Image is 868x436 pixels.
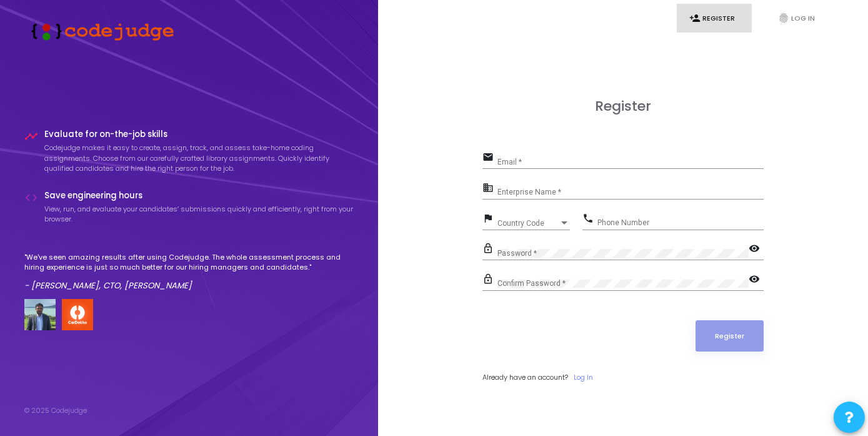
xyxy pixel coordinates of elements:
[44,204,354,225] p: View, run, and evaluate your candidates’ submissions quickly and efficiently, right from your bro...
[766,4,841,33] a: fingerprintLog In
[24,191,38,205] i: code
[749,273,764,288] mat-icon: visibility
[597,218,764,227] input: Phone Number
[24,280,192,292] em: - [PERSON_NAME], CTO, [PERSON_NAME]
[24,252,354,273] p: "We've seen amazing results after using Codejudge. The whole assessment process and hiring experi...
[778,13,789,24] i: fingerprint
[44,129,354,139] h4: Evaluate for on-the-job skills
[696,320,764,352] button: Register
[582,212,597,227] mat-icon: phone
[677,4,752,33] a: person_addRegister
[497,158,764,166] input: Email
[749,242,764,257] mat-icon: visibility
[689,13,701,24] i: person_add
[482,151,497,166] mat-icon: email
[497,220,559,227] span: Country Code
[62,299,93,330] img: company-logo
[482,242,497,257] mat-icon: lock_outline
[482,181,497,196] mat-icon: business
[482,98,764,114] h3: Register
[24,299,56,330] img: user image
[574,372,593,383] a: Log In
[44,191,354,201] h4: Save engineering hours
[497,188,764,197] input: Enterprise Name
[24,405,87,416] div: © 2025 Codejudge
[24,129,38,143] i: timeline
[482,212,497,227] mat-icon: flag
[44,143,354,174] p: Codejudge makes it easy to create, assign, track, and assess take-home coding assignments. Choose...
[482,273,497,288] mat-icon: lock_outline
[482,372,568,382] span: Already have an account?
